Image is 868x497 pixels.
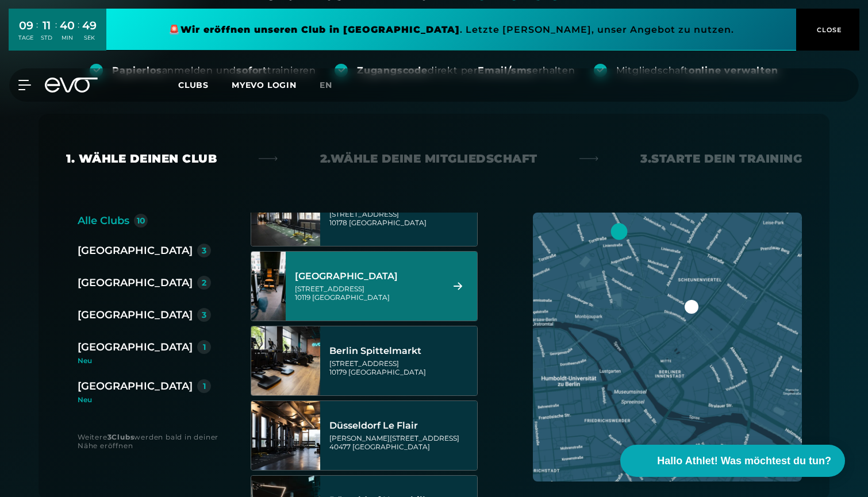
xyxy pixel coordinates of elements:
[112,433,134,441] strong: Clubs
[78,357,220,364] div: Neu
[78,275,193,291] div: [GEOGRAPHIC_DATA]
[232,80,297,90] a: MYEVO LOGIN
[320,151,537,167] div: 2. Wähle deine Mitgliedschaft
[320,79,346,92] a: en
[78,378,193,394] div: [GEOGRAPHIC_DATA]
[202,246,206,255] div: 3
[320,80,332,90] span: en
[295,271,439,282] div: [GEOGRAPHIC_DATA]
[107,433,112,441] strong: 3
[203,382,206,390] div: 1
[234,252,303,321] img: Berlin Rosenthaler Platz
[620,445,845,477] button: Hallo Athlet! Was möchtest du tun?
[533,213,802,481] img: map
[78,433,228,450] div: Weitere werden bald in deiner Nähe eröffnen
[66,151,217,167] div: 1. Wähle deinen Club
[203,343,206,351] div: 1
[78,396,211,403] div: Neu
[55,18,57,49] div: :
[329,434,474,451] div: [PERSON_NAME][STREET_ADDRESS] 40477 [GEOGRAPHIC_DATA]
[251,326,320,395] img: Berlin Spittelmarkt
[329,420,474,431] div: Düsseldorf Le Flair
[251,401,320,470] img: Düsseldorf Le Flair
[329,345,474,357] div: Berlin Spittelmarkt
[78,213,129,229] div: Alle Clubs
[178,80,209,90] span: Clubs
[137,217,145,225] div: 10
[202,279,206,287] div: 2
[329,210,474,227] div: [STREET_ADDRESS] 10178 [GEOGRAPHIC_DATA]
[295,284,439,302] div: [STREET_ADDRESS] 10119 [GEOGRAPHIC_DATA]
[78,18,79,49] div: :
[329,359,474,376] div: [STREET_ADDRESS] 10179 [GEOGRAPHIC_DATA]
[41,34,52,42] div: STD
[657,453,831,469] span: Hallo Athlet! Was möchtest du tun?
[78,339,193,355] div: [GEOGRAPHIC_DATA]
[18,17,33,34] div: 09
[78,307,193,323] div: [GEOGRAPHIC_DATA]
[202,311,206,319] div: 3
[814,25,842,35] span: CLOSE
[60,17,75,34] div: 40
[640,151,802,167] div: 3. Starte dein Training
[796,9,859,51] button: CLOSE
[82,34,97,42] div: SEK
[41,17,52,34] div: 11
[18,34,33,42] div: TAGE
[60,34,75,42] div: MIN
[178,79,232,90] a: Clubs
[78,242,193,259] div: [GEOGRAPHIC_DATA]
[82,17,97,34] div: 49
[36,18,38,49] div: :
